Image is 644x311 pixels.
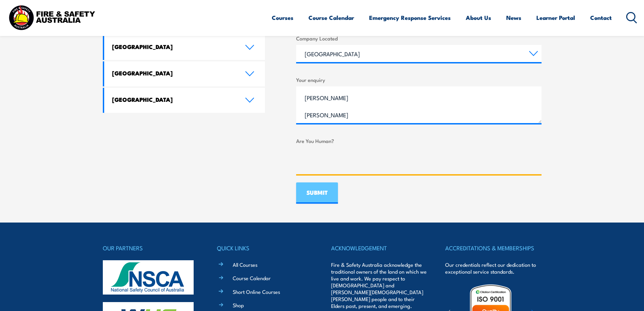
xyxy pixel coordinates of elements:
h4: [GEOGRAPHIC_DATA] [112,69,235,77]
label: Are You Human? [296,137,542,145]
a: News [506,9,521,27]
a: All Courses [233,261,257,268]
a: Shop [233,301,244,309]
img: nsca-logo-footer [103,260,194,295]
p: Our credentials reflect our dedication to exceptional service standards. [445,261,541,275]
a: Contact [590,9,612,27]
a: Learner Portal [536,9,575,27]
a: Course Calendar [308,9,354,27]
a: Emergency Response Services [369,9,451,27]
h4: QUICK LINKS [217,243,313,253]
h4: ACCREDITATIONS & MEMBERSHIPS [445,243,541,253]
a: [GEOGRAPHIC_DATA] [104,35,265,60]
a: [GEOGRAPHIC_DATA] [104,88,265,113]
a: Courses [272,9,293,27]
a: [GEOGRAPHIC_DATA] [104,61,265,86]
input: SUBMIT [296,182,338,204]
h4: OUR PARTNERS [103,243,199,253]
h4: ACKNOWLEDGEMENT [331,243,427,253]
a: About Us [466,9,491,27]
p: Fire & Safety Australia acknowledge the traditional owners of the land on which we live and work.... [331,261,427,309]
a: Short Online Courses [233,288,280,295]
h4: [GEOGRAPHIC_DATA] [112,96,235,103]
a: Course Calendar [233,274,271,282]
label: Your enquiry [296,76,542,84]
iframe: reCAPTCHA [296,147,400,174]
label: Company Located [296,34,542,42]
h4: [GEOGRAPHIC_DATA] [112,43,235,50]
